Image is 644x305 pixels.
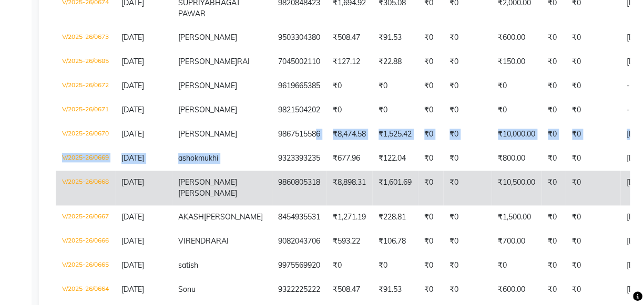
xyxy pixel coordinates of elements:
[121,105,144,114] span: [DATE]
[418,146,443,171] td: ₹0
[56,171,115,205] td: V/2025-26/0668
[121,177,144,187] span: [DATE]
[372,122,418,146] td: ₹1,525.42
[272,171,326,205] td: 9860805318
[56,254,115,278] td: V/2025-26/0665
[56,146,115,171] td: V/2025-26/0669
[566,50,620,74] td: ₹0
[326,146,372,171] td: ₹677.96
[443,146,492,171] td: ₹0
[443,278,492,302] td: ₹0
[372,254,418,278] td: ₹0
[566,171,620,205] td: ₹0
[326,26,372,50] td: ₹508.47
[178,212,204,222] span: AKASH
[443,26,492,50] td: ₹0
[372,171,418,205] td: ₹1,601.69
[272,26,326,50] td: 9503304380
[418,229,443,254] td: ₹0
[492,278,541,302] td: ₹600.00
[121,153,144,163] span: [DATE]
[566,229,620,254] td: ₹0
[541,278,566,302] td: ₹0
[56,278,115,302] td: V/2025-26/0664
[492,171,541,205] td: ₹10,500.00
[566,98,620,122] td: ₹0
[121,129,144,139] span: [DATE]
[272,98,326,122] td: 9821504202
[56,205,115,229] td: V/2025-26/0667
[443,205,492,229] td: ₹0
[418,26,443,50] td: ₹0
[272,74,326,98] td: 9619665385
[56,74,115,98] td: V/2025-26/0672
[541,98,566,122] td: ₹0
[492,50,541,74] td: ₹150.00
[566,26,620,50] td: ₹0
[372,26,418,50] td: ₹91.53
[566,254,620,278] td: ₹0
[56,26,115,50] td: V/2025-26/0673
[326,254,372,278] td: ₹0
[216,236,229,246] span: RAI
[237,57,250,66] span: RAI
[178,177,237,187] span: [PERSON_NAME]
[326,50,372,74] td: ₹127.12
[56,122,115,146] td: V/2025-26/0670
[418,74,443,98] td: ₹0
[541,146,566,171] td: ₹0
[121,260,144,270] span: [DATE]
[372,229,418,254] td: ₹106.78
[178,285,196,294] span: Sonu
[326,278,372,302] td: ₹508.47
[492,74,541,98] td: ₹0
[178,129,237,139] span: [PERSON_NAME]
[418,171,443,205] td: ₹0
[326,98,372,122] td: ₹0
[566,278,620,302] td: ₹0
[492,98,541,122] td: ₹0
[443,229,492,254] td: ₹0
[541,229,566,254] td: ₹0
[541,74,566,98] td: ₹0
[566,74,620,98] td: ₹0
[121,33,144,42] span: [DATE]
[492,122,541,146] td: ₹10,000.00
[541,205,566,229] td: ₹0
[326,229,372,254] td: ₹593.22
[121,57,144,66] span: [DATE]
[272,229,326,254] td: 9082043706
[492,254,541,278] td: ₹0
[418,50,443,74] td: ₹0
[566,205,620,229] td: ₹0
[326,122,372,146] td: ₹8,474.58
[326,74,372,98] td: ₹0
[372,205,418,229] td: ₹228.81
[418,205,443,229] td: ₹0
[272,122,326,146] td: 9867515586
[178,81,237,90] span: [PERSON_NAME]
[541,50,566,74] td: ₹0
[272,205,326,229] td: 8454935531
[492,205,541,229] td: ₹1,500.00
[443,98,492,122] td: ₹0
[198,153,218,163] span: mukhi
[121,212,144,222] span: [DATE]
[492,146,541,171] td: ₹800.00
[272,146,326,171] td: 9323393235
[178,153,198,163] span: ashok
[326,171,372,205] td: ₹8,898.31
[56,229,115,254] td: V/2025-26/0666
[272,50,326,74] td: 7045002110
[443,122,492,146] td: ₹0
[372,98,418,122] td: ₹0
[492,229,541,254] td: ₹700.00
[443,254,492,278] td: ₹0
[178,57,237,66] span: [PERSON_NAME]
[541,122,566,146] td: ₹0
[178,33,237,42] span: [PERSON_NAME]
[443,171,492,205] td: ₹0
[418,278,443,302] td: ₹0
[178,260,198,270] span: satish
[272,254,326,278] td: 9975569920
